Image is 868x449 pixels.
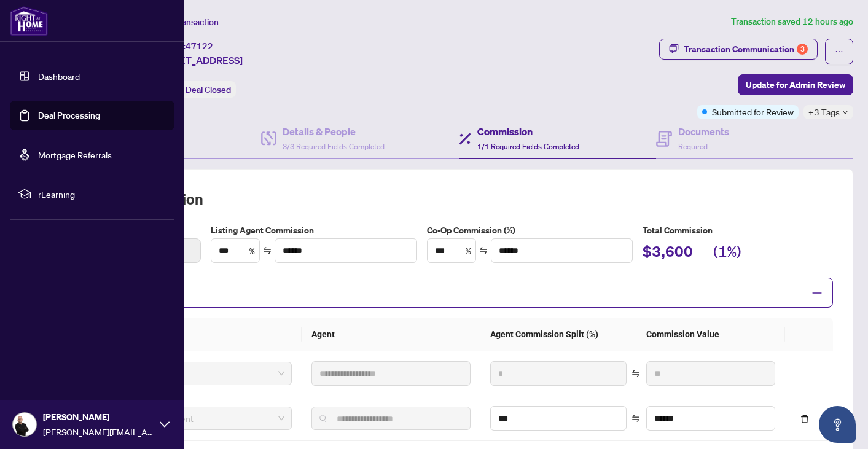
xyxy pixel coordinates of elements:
span: Required [678,142,708,151]
span: RAHR Agent [101,409,284,428]
a: Deal Processing [38,110,100,121]
article: Transaction saved 12 hours ago [731,15,853,29]
h4: Details & People [283,124,385,139]
img: Profile Icon [13,413,36,436]
span: delete [800,415,809,423]
span: rLearning [38,187,166,201]
span: 1/1 Required Fields Completed [477,142,579,151]
div: Transaction Communication [684,39,808,59]
button: Transaction Communication3 [659,39,818,60]
button: Update for Admin Review [738,74,853,95]
span: swap [631,414,640,423]
span: [PERSON_NAME][EMAIL_ADDRESS][DOMAIN_NAME] [43,425,154,439]
div: Status: [152,81,236,98]
span: Deal Closed [186,84,231,95]
span: swap [631,369,640,378]
h5: Total Commission [643,224,833,237]
span: [PERSON_NAME] [43,410,154,424]
h4: Commission [477,124,579,139]
span: +3 Tags [808,105,840,119]
span: Update for Admin Review [746,75,845,95]
h2: (1%) [713,241,741,265]
th: Agent Commission Split (%) [480,318,636,351]
span: ellipsis [835,47,843,56]
span: 47122 [186,41,213,52]
a: Dashboard [38,71,80,82]
th: Type [84,318,302,351]
label: Co-Op Commission (%) [427,224,633,237]
div: Split Commission [84,278,833,308]
h2: Total Commission [84,189,833,209]
button: Open asap [819,406,856,443]
img: logo [10,6,48,36]
span: swap [479,246,488,255]
span: Primary [101,364,284,383]
span: 3/3 Required Fields Completed [283,142,385,151]
span: View Transaction [153,17,219,28]
a: Mortgage Referrals [38,149,112,160]
label: Listing Agent Commission [211,224,417,237]
span: down [842,109,848,115]
span: [STREET_ADDRESS] [152,53,243,68]
h4: Documents [678,124,729,139]
img: search_icon [319,415,327,422]
h2: $3,600 [643,241,693,265]
div: 3 [797,44,808,55]
span: swap [263,246,272,255]
span: minus [811,287,823,299]
th: Agent [302,318,480,351]
span: Submitted for Review [712,105,794,119]
th: Commission Value [636,318,785,351]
